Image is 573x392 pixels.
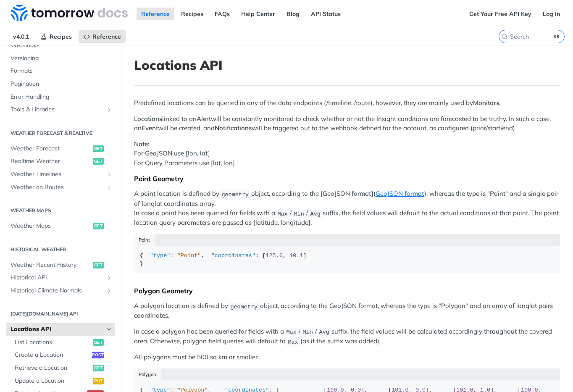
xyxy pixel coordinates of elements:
a: Recipes [36,30,76,43]
a: Weather Mapsget [6,220,115,232]
p: Predefined locations can be queried in any of the data endpoints (/timeline, /route), however, th... [134,98,560,108]
span: "type" [150,253,171,259]
span: Locations API [11,325,104,334]
a: Reference [137,8,174,20]
h2: [DATE][DOMAIN_NAME] API [6,310,115,318]
button: Show subpages for Historical API [106,274,113,281]
button: Show subpages for Weather Timelines [106,171,113,178]
svg: Search [501,33,508,40]
span: geometry [221,191,249,197]
a: Error Handling [6,91,115,103]
span: Pagination [11,80,113,88]
a: API Status [306,8,345,20]
span: Update a Location [15,377,91,385]
span: Historical Climate Normals [11,287,104,295]
span: Versioning [11,54,113,63]
a: Historical APIShow subpages for Historical API [6,271,115,284]
span: Weather Forecast [11,145,91,153]
a: Locations APIHide subpages for Locations API [6,323,115,336]
strong: Monitors [473,99,499,107]
span: Retrieve a Location [15,364,91,372]
a: FAQs [210,8,234,20]
span: get [93,262,104,268]
span: Max [288,339,298,345]
a: Pagination [6,78,115,90]
span: Avg [310,210,321,217]
div: { : , : [ , ] } [140,252,555,268]
a: Get Your Free API Key [465,8,536,20]
p: A point location is defined by object, according to the [GeoJSON format]( ), whereas the type is ... [134,189,560,228]
span: Max [277,210,287,217]
div: Point Geometry [134,174,560,183]
span: "coordinates" [211,253,255,259]
a: Tools & LibrariesShow subpages for Tools & Libraries [6,103,115,116]
span: get [93,158,104,165]
strong: Event [142,124,158,132]
span: Formats [11,67,113,75]
span: put [93,378,104,384]
span: get [93,145,104,152]
span: Error Handling [11,93,113,101]
a: Weather TimelinesShow subpages for Weather Timelines [6,168,115,181]
span: Weather on Routes [11,183,104,192]
p: In case a polygon has been queried for fields with a / / suffix, the field values will be calcula... [134,327,560,347]
span: 10.1 [289,253,303,259]
a: List Locationsget [11,336,115,349]
p: All polygons must be 500 sq km or smaller. [134,353,560,362]
span: Reference [92,33,121,40]
a: Historical Climate NormalsShow subpages for Historical Climate Normals [6,284,115,297]
a: Weather on RoutesShow subpages for Weather on Routes [6,181,115,194]
p: linked to an will be constantly monitored to check whether or not the Insight conditions are fore... [134,114,560,133]
a: Weather Forecastget [6,142,115,155]
a: Webhooks [6,39,115,52]
a: Realtime Weatherget [6,155,115,168]
span: Weather Timelines [11,170,104,179]
span: get [93,339,104,346]
span: Tools & Libraries [11,105,104,114]
span: Min [294,210,304,217]
span: get [93,223,104,229]
a: Create a Locationpost [11,349,115,361]
span: List Locations [15,338,91,347]
h1: Locations API [134,58,560,73]
p: A polygon location is defined by object, according to the GeoJSON format, whereas the type is "Po... [134,301,560,321]
span: v4.0.1 [8,30,34,43]
kbd: ⌘K [552,32,562,41]
span: Max [286,329,296,335]
span: post [92,352,104,358]
button: Show subpages for Historical Climate Normals [106,287,113,294]
button: Show subpages for Weather on Routes [106,184,113,191]
button: Hide subpages for Locations API [106,326,113,333]
h2: Weather Maps [6,207,115,214]
a: GeoJSON format [376,189,424,197]
span: Min [302,329,313,335]
span: Avg [319,329,329,335]
a: Reference [79,30,126,43]
h2: Historical Weather [6,246,115,253]
a: Update a Locationput [11,375,115,387]
strong: Notifications [215,124,252,132]
span: Create a Location [15,351,90,359]
p: For GeoJSON use [lon, lat] For Query Parameters use [lat, lon] [134,139,560,168]
strong: Locations [134,115,162,123]
a: Weather Recent Historyget [6,259,115,271]
a: Help Center [237,8,280,20]
img: Tomorrow.io Weather API Docs [11,5,128,21]
div: Polygon Geometry [134,287,560,295]
h2: Weather Forecast & realtime [6,129,115,137]
span: Realtime Weather [11,157,91,166]
span: 125.6 [265,253,283,259]
span: geometry [230,303,258,310]
strong: Alert [197,115,211,123]
a: Recipes [176,8,208,20]
span: Webhooks [11,41,113,50]
a: Versioning [6,52,115,65]
a: Blog [282,8,304,20]
span: Weather Maps [11,222,91,230]
span: "Point" [177,253,201,259]
span: Recipes [50,33,72,40]
a: Retrieve a Locationget [11,362,115,374]
span: Weather Recent History [11,261,91,269]
span: get [93,365,104,371]
strong: Note: [134,140,150,148]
